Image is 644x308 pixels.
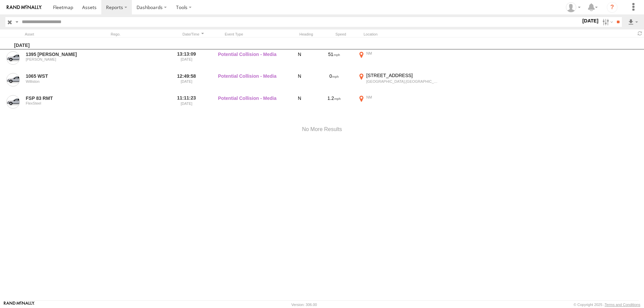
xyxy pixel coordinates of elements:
[26,57,91,61] div: [PERSON_NAME]
[26,79,91,83] div: Williston
[14,17,19,27] label: Search Query
[291,303,317,307] div: Version: 306.00
[288,94,311,115] div: N
[174,72,199,93] label: 12:49:58 [DATE]
[581,17,600,24] label: [DATE]
[563,2,583,12] div: Randy Yohe
[288,72,311,93] div: N
[26,73,91,79] a: 1065 WST
[366,51,440,56] div: NM
[26,51,91,57] a: 1395 [PERSON_NAME]
[366,79,440,84] div: [GEOGRAPHIC_DATA],[GEOGRAPHIC_DATA]
[366,72,440,78] div: [STREET_ADDRESS]
[218,72,285,93] label: Potential Collision - Media
[174,50,199,71] label: 13:13:09 [DATE]
[357,94,441,115] label: Click to View Event Location
[180,32,206,37] div: Click to Sort
[218,94,285,115] label: Potential Collision - Media
[314,72,354,93] div: 0
[314,94,354,115] div: 1.2
[357,72,441,93] label: Click to View Event Location
[4,301,35,308] a: Visit our Website
[627,17,639,27] label: Export results as...
[357,50,441,71] label: Click to View Event Location
[7,5,42,10] img: rand-logo.svg
[600,17,614,27] label: Search Filter Options
[174,94,199,115] label: 11:11:23 [DATE]
[574,303,640,307] div: © Copyright 2025 -
[366,95,440,100] div: NM
[26,101,91,105] div: FlexSteel
[26,95,91,101] a: FSP 83 RMT
[288,50,311,71] div: N
[636,30,644,37] span: Refresh
[607,2,618,13] i: ?
[314,50,354,71] div: 51
[605,303,640,307] a: Terms and Conditions
[218,50,285,71] label: Potential Collision - Media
